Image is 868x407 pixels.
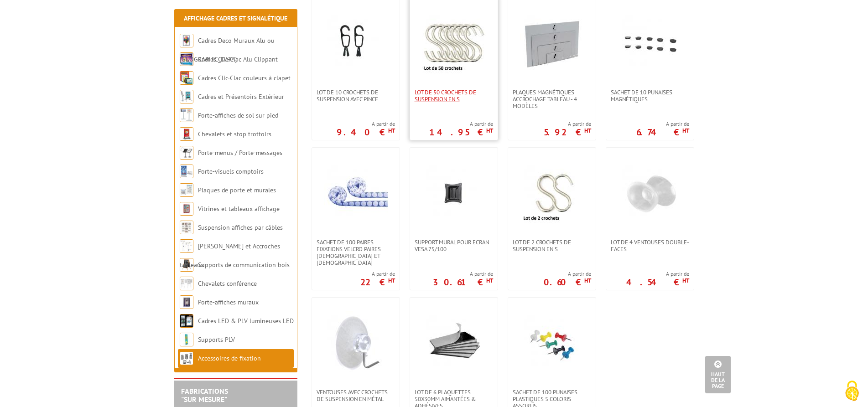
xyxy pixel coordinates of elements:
a: Cadres Clic-Clac couleurs à clapet [198,74,291,82]
span: Support mural pour Ecran VESA 75/100 [415,239,493,252]
span: Lot de 50 crochets de suspension en S [415,89,493,103]
a: [PERSON_NAME] et Accroches tableaux [180,242,280,269]
img: Porte-affiches de sol sur pied [180,108,193,122]
sup: HT [584,127,591,134]
img: Cadres LED & PLV lumineuses LED [180,314,193,328]
a: Cadres Deco Muraux Alu ou [GEOGRAPHIC_DATA] [180,36,275,63]
img: Support mural pour Ecran VESA 75/100 [422,161,486,225]
img: Sachet de 10 punaises magnétiques [618,11,682,75]
span: Lot de 10 crochets de suspension avec pince [317,89,395,103]
img: Lot de 6 plaquettes 50X30mm aimantées & adhésives [422,311,486,375]
img: Cadres et Présentoirs Extérieur [180,90,193,103]
a: Lot de 10 crochets de suspension avec pince [312,89,400,103]
a: Lot de 50 crochets de suspension en S [410,89,498,103]
a: Porte-affiches muraux [198,298,259,306]
span: Lot de 4 ventouses double-faces [611,239,689,252]
p: 30.61 € [433,279,493,285]
img: Porte-affiches muraux [180,295,193,309]
a: Chevalets conférence [198,279,257,288]
a: FABRICATIONS"Sur Mesure" [181,386,228,404]
p: 4.54 € [626,279,689,285]
p: 14.95 € [429,129,493,135]
a: Cadres et Présentoirs Extérieur [198,93,284,101]
img: Porte-menus / Porte-messages [180,146,193,160]
sup: HT [584,277,591,284]
img: Suspension affiches par câbles [180,221,193,234]
img: Lot de 2 crochets de suspension en S [520,161,584,225]
span: Ventouses avec crochets de suspension en métal [317,389,395,402]
sup: HT [682,277,689,284]
img: Porte-visuels comptoirs [180,165,193,178]
img: Accessoires de fixation [180,351,193,365]
img: Vitrines et tableaux affichage [180,202,193,216]
span: Lot de 2 crochets de suspension en S [513,239,591,252]
sup: HT [682,127,689,134]
sup: HT [388,277,395,284]
img: Plaques de porte et murales [180,183,193,197]
a: Lot de 2 crochets de suspension en S [508,239,596,252]
img: Supports PLV [180,333,193,346]
span: A partir de [433,270,493,278]
span: Sachet de 10 punaises magnétiques [611,89,689,103]
a: Chevalets et stop trottoirs [198,130,271,138]
a: Porte-menus / Porte-messages [198,149,282,157]
img: Sachet de 100 paires fixations Velcro paires mâles et femelles [324,161,388,225]
a: Supports PLV [198,335,235,344]
span: A partir de [544,120,591,128]
span: A partir de [544,270,591,278]
a: Plaques de porte et murales [198,186,276,194]
a: Ventouses avec crochets de suspension en métal [312,389,400,402]
img: Lot de 10 crochets de suspension avec pince [324,11,388,75]
a: Sachet de 100 paires fixations Velcro paires [DEMOGRAPHIC_DATA] et [DEMOGRAPHIC_DATA] [312,239,400,266]
a: Support mural pour Ecran VESA 75/100 [410,239,498,252]
a: Suspension affiches par câbles [198,223,283,232]
a: Sachet de 10 punaises magnétiques [606,89,694,103]
img: Sachet de 100 punaises plastiques 5 coloris assortis [520,311,584,375]
img: Ventouses avec crochets de suspension en métal [324,311,388,375]
a: Porte-affiches de sol sur pied [198,111,278,119]
a: Porte-visuels comptoirs [198,167,264,175]
a: Accessoires de fixation [198,354,261,362]
p: 0.60 € [544,279,591,285]
p: 5.92 € [544,129,591,135]
img: Chevalets et stop trottoirs [180,127,193,141]
span: A partir de [429,120,493,128]
a: Plaques magnétiques accrochage tableau - 4 modèles [508,89,596,109]
img: Cadres Deco Muraux Alu ou Bois [180,34,193,47]
span: Plaques magnétiques accrochage tableau - 4 modèles [513,89,591,109]
img: Cadres Clic-Clac couleurs à clapet [180,71,193,85]
p: 22 € [360,279,395,285]
p: 6.74 € [636,129,689,135]
span: Sachet de 100 paires fixations Velcro paires [DEMOGRAPHIC_DATA] et [DEMOGRAPHIC_DATA] [317,239,395,266]
span: A partir de [337,120,395,128]
a: Affichage Cadres et Signalétique [184,14,287,22]
sup: HT [388,127,395,134]
a: Haut de la page [705,356,731,393]
img: Chevalets conférence [180,277,193,290]
sup: HT [486,277,493,284]
span: A partir de [626,270,689,278]
button: Cookies (fenêtre modale) [836,376,868,407]
a: Cadres LED & PLV lumineuses LED [198,317,294,325]
sup: HT [486,127,493,134]
img: Plaques magnétiques accrochage tableau - 4 modèles [520,11,584,75]
img: Lot de 50 crochets de suspension en S [422,11,486,75]
img: Cookies (fenêtre modale) [841,380,863,402]
a: Vitrines et tableaux affichage [198,205,280,213]
span: A partir de [636,120,689,128]
a: Supports de communication bois [198,261,290,269]
span: A partir de [360,270,395,278]
a: Cadres Clic-Clac Alu Clippant [198,55,278,63]
p: 9.40 € [337,129,395,135]
img: Cimaises et Accroches tableaux [180,239,193,253]
img: Lot de 4 ventouses double-faces [618,161,682,225]
a: Lot de 4 ventouses double-faces [606,239,694,252]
